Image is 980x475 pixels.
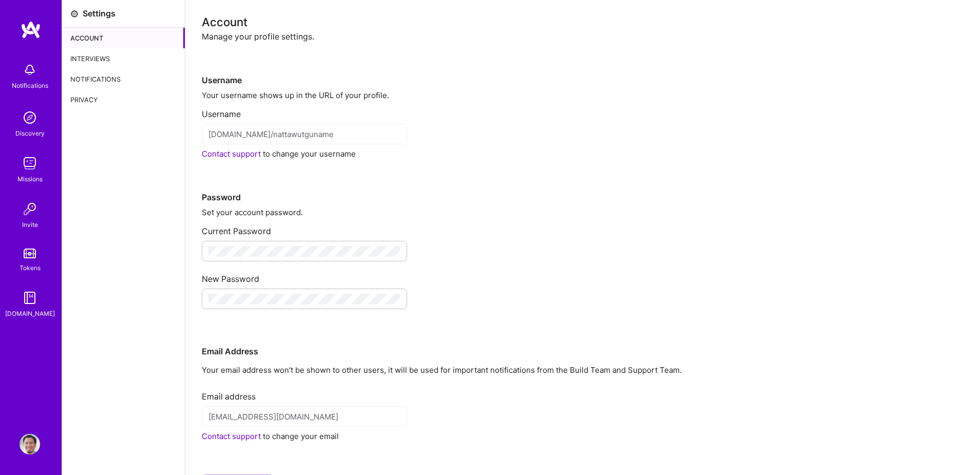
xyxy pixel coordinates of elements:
[202,149,261,159] a: Contact support
[202,431,261,441] a: Contact support
[12,80,48,91] div: Notifications
[202,101,964,120] div: Username
[20,288,40,308] img: guide book
[20,153,40,174] img: teamwork
[202,31,964,42] div: Manage your profile settings.
[83,8,116,19] div: Settings
[20,262,41,273] div: Tokens
[20,60,40,80] img: bell
[62,69,185,89] div: Notifications
[202,265,964,284] div: New Password
[202,218,964,237] div: Current Password
[62,89,185,110] div: Privacy
[17,434,43,454] a: User Avatar
[202,159,964,203] div: Password
[5,308,55,319] div: [DOMAIN_NAME]
[20,199,40,219] img: Invite
[202,383,964,402] div: Email address
[202,365,964,375] p: Your email address won’t be shown to other users, it will be used for important notifications fro...
[202,313,964,357] div: Email Address
[62,48,185,69] div: Interviews
[202,148,964,159] div: to change your username
[20,107,40,128] img: discovery
[22,219,38,230] div: Invite
[24,249,36,258] img: tokens
[202,42,964,86] div: Username
[62,28,185,48] div: Account
[15,128,45,139] div: Discovery
[202,431,964,442] div: to change your email
[202,16,964,27] div: Account
[21,21,41,39] img: logo
[70,10,79,18] i: icon Settings
[202,207,964,218] div: Set your account password.
[17,174,43,184] div: Missions
[20,434,40,454] img: User Avatar
[202,90,964,101] div: Your username shows up in the URL of your profile.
